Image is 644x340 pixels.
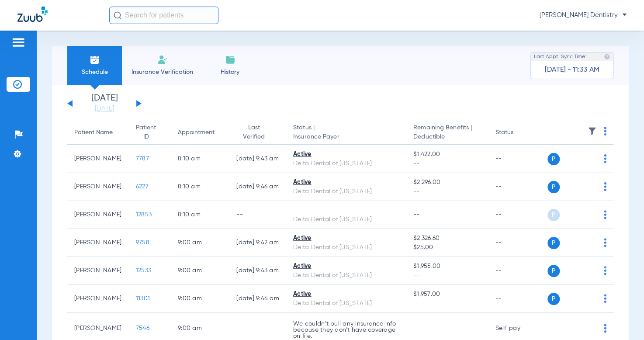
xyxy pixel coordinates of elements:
span: Deductible [413,132,481,142]
img: group-dot-blue.svg [604,238,606,247]
input: Search for patients [109,7,218,24]
span: [PERSON_NAME] Dentistry [540,11,627,20]
td: 8:10 AM [171,145,229,173]
td: -- [488,257,547,285]
span: -- [413,325,420,331]
img: x.svg [584,266,593,275]
span: -- [413,187,481,196]
span: 12533 [136,267,151,274]
span: P [547,153,560,165]
img: group-dot-blue.svg [604,210,606,219]
img: group-dot-blue.svg [604,154,606,163]
span: $1,957.00 [413,290,481,299]
span: -- [413,159,481,168]
img: group-dot-blue.svg [604,266,606,275]
th: Status | [286,121,406,145]
p: We couldn’t pull any insurance info because they don’t have coverage on file. [293,321,399,339]
img: x.svg [584,294,593,303]
div: Last Verified [236,123,279,142]
span: P [547,181,560,193]
div: Active [293,150,399,159]
div: Delta Dental of [US_STATE] [293,215,399,224]
div: Delta Dental of [US_STATE] [293,159,399,168]
img: x.svg [584,154,593,163]
span: 11301 [136,295,150,302]
img: History [225,55,235,65]
div: Appointment [178,128,215,137]
td: [PERSON_NAME] [67,201,129,229]
img: Schedule [90,55,100,65]
div: Delta Dental of [US_STATE] [293,187,399,196]
img: group-dot-blue.svg [604,127,606,135]
div: Active [293,234,399,243]
img: x.svg [584,238,593,247]
td: [PERSON_NAME] [67,257,129,285]
td: -- [488,229,547,257]
li: [DATE] [78,94,131,113]
th: Remaining Benefits | [406,121,488,145]
td: 9:00 AM [171,229,229,257]
span: P [547,265,560,277]
div: Patient ID [136,123,156,142]
span: $2,326.60 [413,234,481,243]
span: 6227 [136,184,149,190]
div: -- [293,206,399,215]
td: -- [488,285,547,313]
span: $2,296.00 [413,178,481,187]
div: Patient Name [74,128,113,137]
div: Active [293,178,399,187]
span: Insurance Verification [128,68,196,76]
div: Delta Dental of [US_STATE] [293,243,399,252]
span: Last Appt. Sync Time: [534,52,586,61]
span: -- [413,212,420,218]
td: [DATE] 9:44 AM [229,285,286,313]
span: $1,955.00 [413,262,481,271]
span: -- [413,271,481,280]
span: [DATE] - 11:33 AM [545,66,599,74]
td: [DATE] 9:46 AM [229,173,286,201]
img: Manual Insurance Verification [157,55,168,65]
span: $1,422.00 [413,150,481,159]
span: P [547,209,560,221]
td: -- [488,201,547,229]
td: [PERSON_NAME] [67,145,129,173]
img: x.svg [584,182,593,191]
div: Active [293,290,399,299]
th: Status [488,121,547,145]
img: hamburger-icon [11,37,25,48]
td: -- [229,201,286,229]
td: 9:00 AM [171,285,229,313]
img: group-dot-blue.svg [604,294,606,303]
td: [DATE] 9:43 AM [229,257,286,285]
div: Delta Dental of [US_STATE] [293,299,399,308]
td: [PERSON_NAME] [67,173,129,201]
span: -- [413,299,481,308]
td: [PERSON_NAME] [67,285,129,313]
div: Last Verified [236,123,271,142]
a: [DATE] [78,104,131,113]
span: $25.00 [413,243,481,252]
td: 8:10 AM [171,201,229,229]
td: 8:10 AM [171,173,229,201]
span: Insurance Payer [293,132,399,142]
img: group-dot-blue.svg [604,182,606,191]
span: P [547,293,560,305]
div: Active [293,262,399,271]
td: [PERSON_NAME] [67,229,129,257]
div: Patient ID [136,123,164,142]
span: Schedule [74,68,115,76]
span: 7546 [136,325,149,331]
img: x.svg [584,210,593,219]
img: Zuub Logo [17,7,48,22]
div: Delta Dental of [US_STATE] [293,271,399,280]
div: Appointment [178,128,222,137]
span: History [209,68,251,76]
td: [DATE] 9:42 AM [229,229,286,257]
td: [DATE] 9:43 AM [229,145,286,173]
td: 9:00 AM [171,257,229,285]
div: Patient Name [74,128,122,137]
td: -- [488,145,547,173]
td: -- [488,173,547,201]
img: last sync help info [604,54,610,60]
span: 9758 [136,239,149,246]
